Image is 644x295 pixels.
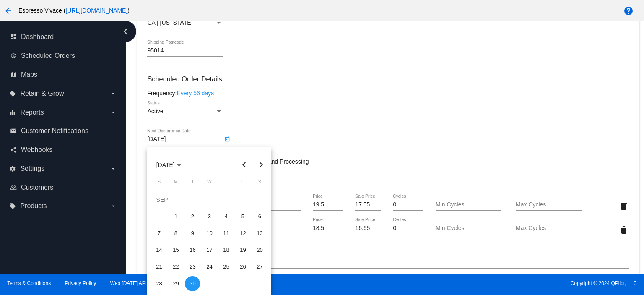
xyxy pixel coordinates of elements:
td: September 12, 2025 [234,225,251,242]
div: 6 [252,209,267,224]
th: Thursday [218,179,234,188]
td: September 18, 2025 [218,242,234,258]
td: September 2, 2025 [184,208,201,225]
div: 23 [185,259,200,274]
td: September 9, 2025 [184,225,201,242]
td: September 3, 2025 [201,208,218,225]
td: September 30, 2025 [184,275,201,292]
th: Wednesday [201,179,218,188]
div: 27 [252,259,267,274]
td: September 26, 2025 [234,258,251,275]
div: 11 [218,226,234,241]
div: 18 [218,243,234,258]
div: 9 [185,226,200,241]
div: 3 [202,209,217,224]
td: September 10, 2025 [201,225,218,242]
td: September 28, 2025 [151,275,167,292]
th: Saturday [251,179,268,188]
td: SEP [151,191,268,208]
td: September 6, 2025 [251,208,268,225]
div: 25 [218,259,234,274]
button: Previous month [236,157,252,173]
td: September 7, 2025 [151,225,167,242]
div: 29 [168,276,183,291]
div: 1 [168,209,183,224]
td: September 19, 2025 [234,242,251,258]
th: Sunday [151,179,167,188]
td: September 16, 2025 [184,242,201,258]
td: September 20, 2025 [251,242,268,258]
th: Friday [234,179,251,188]
div: 7 [151,226,166,241]
td: September 23, 2025 [184,258,201,275]
td: September 4, 2025 [218,208,234,225]
div: 8 [168,226,183,241]
div: 4 [218,209,234,224]
div: 20 [252,243,267,258]
td: September 11, 2025 [218,225,234,242]
td: September 14, 2025 [151,242,167,258]
div: 30 [185,276,200,291]
div: 5 [235,209,250,224]
div: 12 [235,226,250,241]
th: Tuesday [184,179,201,188]
th: Monday [167,179,184,188]
div: 22 [168,259,183,274]
button: Choose month and year [150,157,188,173]
td: September 13, 2025 [251,225,268,242]
td: September 22, 2025 [167,258,184,275]
div: 15 [168,243,183,258]
span: [DATE] [156,162,181,168]
div: 2 [185,209,200,224]
div: 28 [151,276,166,291]
div: 26 [235,259,250,274]
div: 24 [202,259,217,274]
td: September 27, 2025 [251,258,268,275]
td: September 5, 2025 [234,208,251,225]
div: 10 [202,226,217,241]
div: 14 [151,243,166,258]
div: 21 [151,259,166,274]
div: 13 [252,226,267,241]
button: Next month [252,157,269,173]
div: 16 [185,243,200,258]
div: 17 [202,243,217,258]
td: September 15, 2025 [167,242,184,258]
td: September 25, 2025 [218,258,234,275]
td: September 8, 2025 [167,225,184,242]
td: September 21, 2025 [151,258,167,275]
td: September 29, 2025 [167,275,184,292]
div: 19 [235,243,250,258]
td: September 24, 2025 [201,258,218,275]
td: September 17, 2025 [201,242,218,258]
td: September 1, 2025 [167,208,184,225]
